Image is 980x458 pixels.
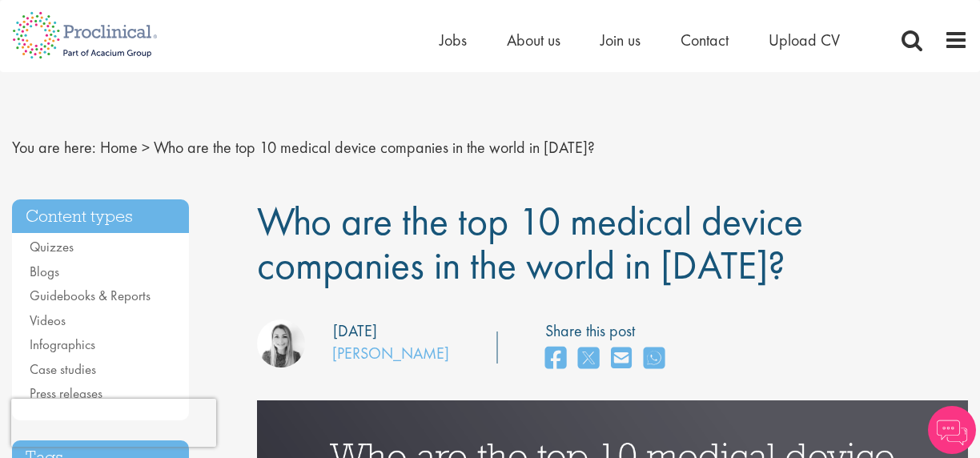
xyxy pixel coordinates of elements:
[600,30,641,50] a: Join us
[12,199,189,234] h3: Content types
[928,406,976,454] img: Chatbot
[769,30,840,50] a: Upload CV
[257,319,305,368] img: Hannah Burke
[578,342,599,376] a: share on twitter
[30,238,74,255] a: Quizzes
[30,384,102,402] a: Press releases
[12,137,96,158] span: You are here:
[30,263,59,280] a: Blogs
[30,360,96,378] a: Case studies
[100,137,138,158] a: breadcrumb link
[507,30,560,50] a: About us
[30,287,151,304] a: Guidebooks & Reports
[332,343,449,364] a: [PERSON_NAME]
[681,30,729,50] a: Contact
[11,399,216,447] iframe: reCAPTCHA
[142,137,150,158] span: >
[30,311,66,329] a: Videos
[611,342,632,376] a: share on email
[30,335,95,353] a: Infographics
[545,319,673,343] label: Share this post
[440,30,467,50] a: Jobs
[545,342,566,376] a: share on facebook
[257,195,803,291] span: Who are the top 10 medical device companies in the world in [DATE]?
[333,319,377,343] div: [DATE]
[154,137,595,158] span: Who are the top 10 medical device companies in the world in [DATE]?
[644,342,665,376] a: share on whats app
